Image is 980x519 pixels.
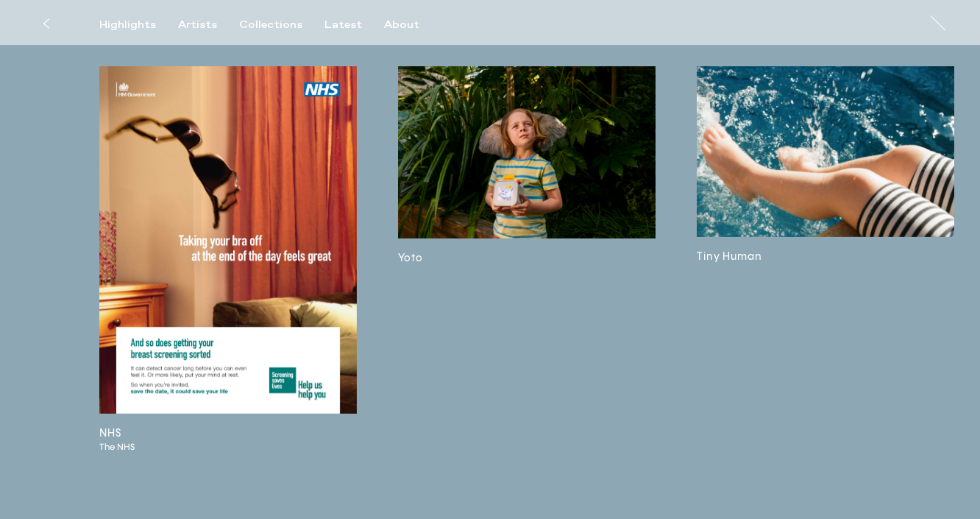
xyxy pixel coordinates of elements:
[384,18,419,32] div: About
[99,426,357,442] h3: NHS
[398,250,656,266] h3: Yoto
[99,18,156,32] div: Highlights
[697,66,954,492] a: Tiny Human
[324,18,384,32] button: Latest
[398,66,656,492] a: Yoto
[384,18,441,32] button: About
[239,18,302,32] div: Collections
[239,18,324,32] button: Collections
[178,18,239,32] button: Artists
[324,18,362,32] div: Latest
[178,18,217,32] div: Artists
[697,249,954,265] h3: Tiny Human
[99,18,178,32] button: Highlights
[99,66,357,492] a: NHSThe NHS
[99,442,332,453] span: The NHS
